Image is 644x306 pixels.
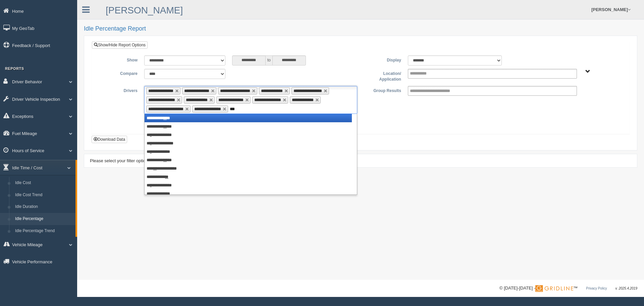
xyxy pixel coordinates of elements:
[361,86,405,94] label: Group Results
[12,189,75,201] a: Idle Cost Trend
[361,55,405,63] label: Display
[12,177,75,189] a: Idle Cost
[361,69,405,83] label: Location/ Application
[12,225,75,237] a: Idle Percentage Trend
[97,69,141,77] label: Compare
[90,158,248,163] span: Please select your filter options above and click "Apply Filters" to view your report.
[535,285,573,292] img: Gridline
[106,5,183,15] a: [PERSON_NAME]
[97,55,141,63] label: Show
[499,285,637,292] div: © [DATE]-[DATE] - ™
[615,287,637,290] span: v. 2025.4.2019
[12,213,75,225] a: Idle Percentage
[586,287,607,290] a: Privacy Policy
[84,26,637,32] h2: Idle Percentage Report
[266,55,272,65] span: to
[92,136,127,143] button: Download Data
[97,86,141,94] label: Drivers
[12,201,75,213] a: Idle Duration
[92,41,148,49] a: Show/Hide Report Options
